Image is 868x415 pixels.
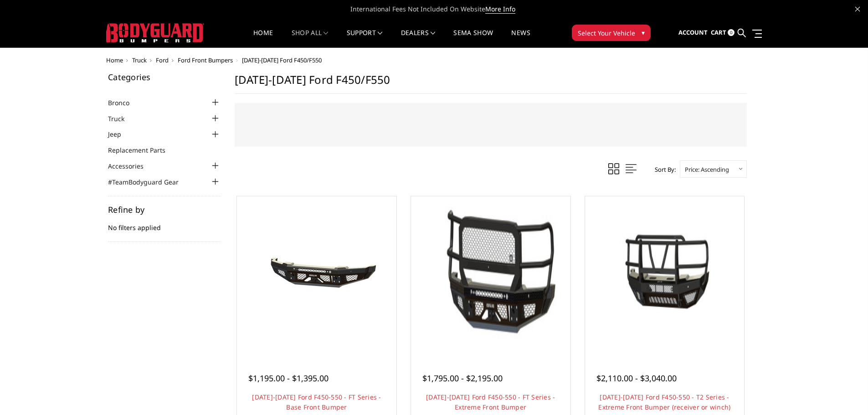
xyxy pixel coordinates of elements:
[248,373,329,384] span: $1,195.00 - $1,395.00
[485,5,515,14] a: More Info
[578,28,635,38] span: Select Your Vehicle
[156,56,169,64] a: Ford
[108,114,136,123] a: Truck
[253,30,273,47] a: Home
[426,393,555,411] a: [DATE]-[DATE] Ford F450-550 - FT Series - Extreme Front Bumper
[106,23,204,42] img: BODYGUARD BUMPERS
[413,199,568,354] a: 2023-2025 Ford F450-550 - FT Series - Extreme Front Bumper 2023-2025 Ford F450-550 - FT Series - ...
[401,30,436,47] a: Dealers
[178,56,233,64] a: Ford Front Bumpers
[108,205,221,242] div: No filters applied
[108,205,221,214] h5: Refine by
[711,20,734,45] a: Cart 0
[678,28,708,36] span: Account
[108,161,155,171] a: Accessories
[511,30,530,47] a: News
[108,145,177,155] a: Replacement Parts
[132,56,147,64] a: Truck
[422,373,503,384] span: $1,795.00 - $2,195.00
[453,30,493,47] a: SEMA Show
[242,56,322,64] span: [DATE]-[DATE] Ford F450/F550
[244,242,390,310] img: 2023-2025 Ford F450-550 - FT Series - Base Front Bumper
[711,28,726,36] span: Cart
[587,199,742,354] img: 2023-2025 Ford F450-550 - T2 Series - Extreme Front Bumper (receiver or winch)
[108,177,190,187] a: #TeamBodyguard Gear
[108,129,133,139] a: Jeep
[239,199,394,354] a: 2023-2025 Ford F450-550 - FT Series - Base Front Bumper
[728,29,734,36] span: 0
[108,98,141,108] a: Bronco
[292,30,329,47] a: shop all
[106,56,123,64] a: Home
[108,73,221,81] h5: Categories
[598,393,730,411] a: [DATE]-[DATE] Ford F450-550 - T2 Series - Extreme Front Bumper (receiver or winch)
[572,25,651,41] button: Select Your Vehicle
[347,30,383,47] a: Support
[678,20,708,45] a: Account
[642,28,645,37] span: ▾
[650,163,676,176] label: Sort By:
[252,393,381,411] a: [DATE]-[DATE] Ford F450-550 - FT Series - Base Front Bumper
[596,373,677,384] span: $2,110.00 - $3,040.00
[235,73,747,94] h1: [DATE]-[DATE] Ford F450/F550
